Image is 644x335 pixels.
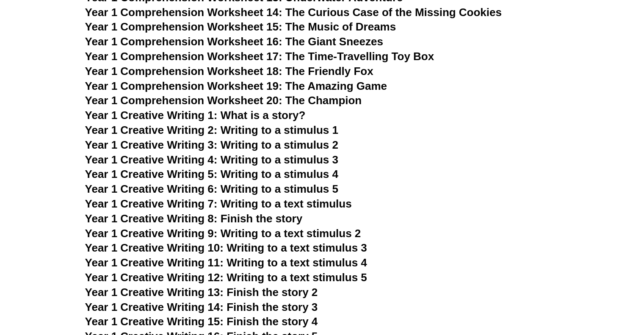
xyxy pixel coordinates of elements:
a: Year 1 Creative Writing 6: Writing to a stimulus 5 [85,183,338,195]
a: Year 1 Creative Writing 13: Finish the story 2 [85,286,318,299]
a: Year 1 Creative Writing 12: Writing to a text stimulus 5 [85,271,367,284]
a: Year 1 Creative Writing 5: Writing to a stimulus 4 [85,168,338,180]
iframe: Chat Widget [602,294,644,335]
a: Year 1 Creative Writing 11: Writing to a text stimulus 4 [85,256,367,269]
a: Year 1 Creative Writing 14: Finish the story 3 [85,301,318,313]
a: Year 1 Comprehension Worksheet 17: The Time-Travelling Toy Box [85,50,434,63]
a: Year 1 Creative Writing 1: What is a story? [85,109,306,122]
a: Year 1 Creative Writing 15: Finish the story 4 [85,315,318,328]
a: Year 1 Creative Writing 10: Writing to a text stimulus 3 [85,241,367,254]
a: Year 1 Creative Writing 4: Writing to a stimulus 3 [85,153,338,166]
a: Year 1 Comprehension Worksheet 20: The Champion [85,94,362,107]
a: Year 1 Creative Writing 2: Writing to a stimulus 1 [85,124,338,136]
a: Year 1 Comprehension Worksheet 18: The Friendly Fox [85,65,373,78]
a: Year 1 Comprehension Worksheet 19: The Amazing Game [85,80,387,92]
a: Year 1 Creative Writing 8: Finish the story [85,212,303,225]
a: Year 1 Comprehension Worksheet 16: The Giant Sneezes [85,35,383,48]
a: Year 1 Creative Writing 7: Writing to a text stimulus [85,197,352,210]
a: Year 1 Comprehension Worksheet 14: The Curious Case of the Missing Cookies [85,6,502,19]
a: Year 1 Comprehension Worksheet 15: The Music of Dreams [85,20,396,33]
a: Year 1 Creative Writing 3: Writing to a stimulus 2 [85,138,338,151]
a: Year 1 Creative Writing 9: Writing to a text stimulus 2 [85,227,361,240]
